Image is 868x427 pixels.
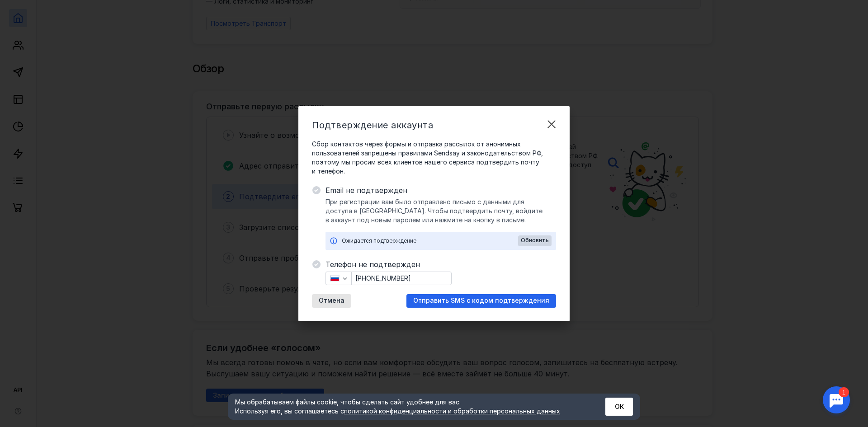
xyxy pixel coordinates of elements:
[406,294,556,308] button: Отправить SMS с кодом подтверждения
[312,140,556,176] span: Сбор контактов через формы и отправка рассылок от анонимных пользователей запрещены правилами Sen...
[235,398,583,416] div: Мы обрабатываем файлы cookie, чтобы сделать сайт удобнее для вас. Используя его, вы соглашаетесь c
[325,259,556,270] span: Телефон не подтвержден
[344,407,560,415] a: политикой конфиденциальности и обработки персональных данных
[20,5,31,15] div: 1
[319,297,344,305] span: Отмена
[413,297,549,305] span: Отправить SMS с кодом подтверждения
[325,197,556,225] span: При регистрации вам было отправлено письмо с данными для доступа в [GEOGRAPHIC_DATA]. Чтобы подтв...
[521,237,549,244] span: Обновить
[312,120,433,131] span: Подтверждение аккаунта
[518,235,552,246] button: Обновить
[325,185,556,196] span: Email не подтвержден
[605,398,633,416] button: ОК
[342,236,518,245] div: Ожидается подтверждение
[312,294,351,308] button: Отмена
